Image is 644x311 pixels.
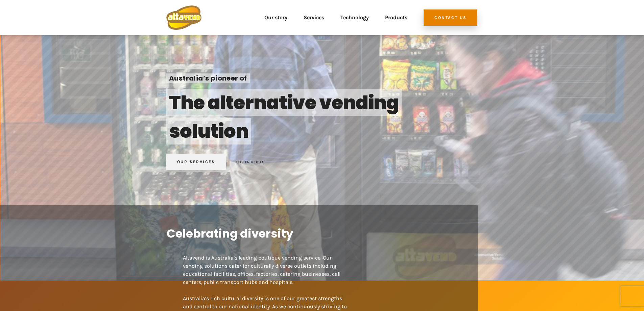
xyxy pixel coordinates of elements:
[424,9,477,26] a: Contact Us
[210,5,407,30] nav: Top Menu
[385,5,407,30] a: Products
[236,160,264,164] a: OUR PRODUCTS
[304,5,324,30] a: Services
[166,73,250,83] span: Australia’s pioneer of
[167,225,461,242] h3: Celebrating diversity
[264,5,287,30] a: Our story
[169,89,399,145] strong: The alternative vending solution
[166,154,226,170] a: OUR SERVICES
[340,5,369,30] a: Technology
